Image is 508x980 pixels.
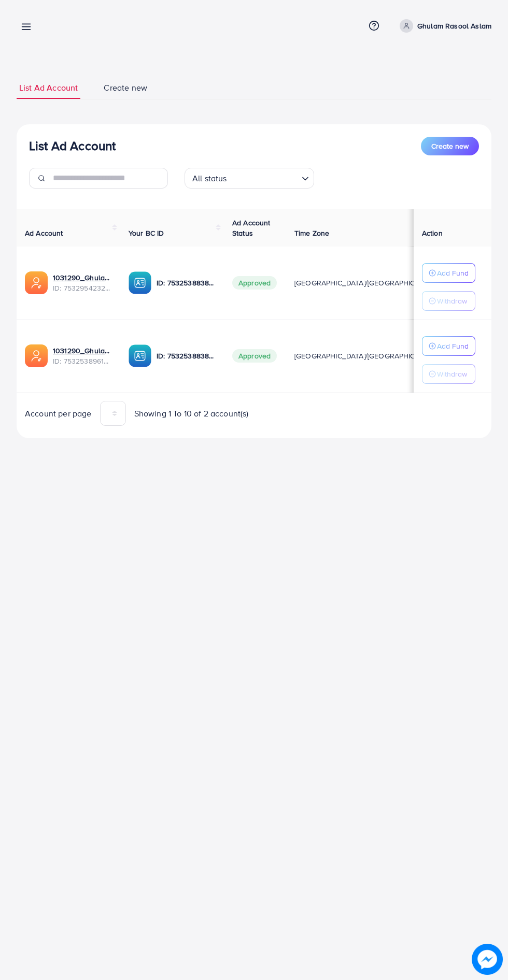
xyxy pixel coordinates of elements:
[129,228,164,238] span: Your BC ID
[294,228,329,238] span: Time Zone
[19,82,78,94] span: List Ad Account
[422,336,475,356] button: Add Fund
[25,271,48,294] img: ic-ads-acc.e4c84228.svg
[294,351,439,361] span: [GEOGRAPHIC_DATA]/[GEOGRAPHIC_DATA]
[129,344,151,367] img: ic-ba-acc.ded83a64.svg
[417,20,491,32] p: Ghulam Rasool Aslam
[129,271,151,294] img: ic-ba-acc.ded83a64.svg
[25,344,48,367] img: ic-ads-acc.e4c84228.svg
[422,228,443,238] span: Action
[422,364,475,384] button: Withdraw
[422,291,475,311] button: Withdraw
[232,276,277,290] span: Approved
[25,408,92,420] span: Account per page
[157,350,216,362] p: ID: 7532538838637019152
[190,171,229,186] span: All status
[53,356,112,366] span: ID: 7532538961244635153
[437,340,469,352] p: Add Fund
[104,82,147,94] span: Create new
[53,272,112,294] div: <span class='underline'>1031290_Ghulam Rasool Aslam 2_1753902599199</span></br>7532954232266326017
[53,272,112,283] a: 1031290_Ghulam Rasool Aslam 2_1753902599199
[294,278,439,288] span: [GEOGRAPHIC_DATA]/[GEOGRAPHIC_DATA]
[437,295,467,307] p: Withdraw
[25,228,63,238] span: Ad Account
[232,349,277,363] span: Approved
[232,218,271,238] span: Ad Account Status
[437,368,467,380] p: Withdraw
[157,277,216,289] p: ID: 7532538838637019152
[53,345,112,367] div: <span class='underline'>1031290_Ghulam Rasool Aslam_1753805901568</span></br>7532538961244635153
[431,141,469,151] span: Create new
[53,345,112,356] a: 1031290_Ghulam Rasool Aslam_1753805901568
[29,138,116,153] h3: List Ad Account
[472,944,503,975] img: image
[421,137,479,155] button: Create new
[230,169,298,186] input: Search for option
[185,168,314,189] div: Search for option
[437,267,469,279] p: Add Fund
[53,283,112,293] span: ID: 7532954232266326017
[422,263,475,283] button: Add Fund
[134,408,249,420] span: Showing 1 To 10 of 2 account(s)
[396,19,491,33] a: Ghulam Rasool Aslam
